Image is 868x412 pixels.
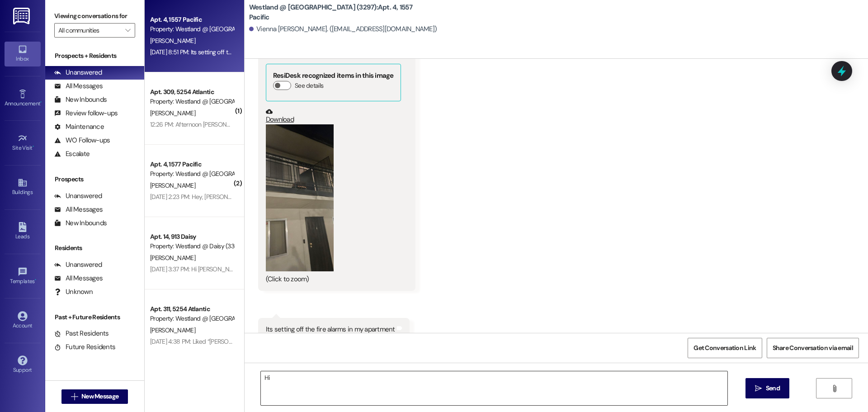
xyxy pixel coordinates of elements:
[261,371,727,405] textarea: Hi
[35,277,36,283] span: •
[266,275,401,284] div: (Click to zoom)
[54,136,110,145] div: WO Follow-ups
[5,175,41,199] a: Buildings
[54,260,102,270] div: Unanswered
[767,338,859,358] button: Share Conversation via email
[150,304,234,314] div: Apt. 311, 5254 Atlantic
[150,24,234,34] div: Property: Westland @ [GEOGRAPHIC_DATA] (3297)
[150,181,195,189] span: [PERSON_NAME]
[249,24,437,34] div: Vienna [PERSON_NAME]. ([EMAIL_ADDRESS][DOMAIN_NAME])
[150,97,234,106] div: Property: Westland @ [GEOGRAPHIC_DATA] (3283)
[150,254,195,262] span: [PERSON_NAME]
[40,99,42,105] span: •
[266,325,395,334] div: Its setting off the fire alarms in my apartment
[266,108,401,124] a: Download
[266,124,334,271] button: Zoom image
[150,193,476,201] div: [DATE] 2:23 PM: Hey, [PERSON_NAME] i just saw him, he looks like maintenance of some sort with a ...
[295,81,323,90] label: See details
[150,48,308,56] div: [DATE] 8:51 PM: Its setting off the fire alarms in my apartment
[745,378,789,398] button: Send
[150,87,234,97] div: Apt. 309, 5254 Atlantic
[54,274,103,283] div: All Messages
[150,15,234,24] div: Apt. 4, 1557 Pacific
[5,219,41,244] a: Leads
[150,120,622,128] div: 12:26 PM: Afternoon [PERSON_NAME], Was Wondering if the laundry room will be open [DATE]. I tried...
[693,343,756,353] span: Get Conversation Link
[45,51,144,61] div: Prospects + Residents
[45,175,144,184] div: Prospects
[5,308,41,333] a: Account
[54,9,135,23] label: Viewing conversations for
[13,8,32,24] img: ResiDesk Logo
[766,384,780,393] span: Send
[71,393,78,400] i: 
[45,313,144,322] div: Past + Future Residents
[54,68,102,77] div: Unanswered
[125,27,130,34] i: 
[54,109,118,118] div: Review follow-ups
[54,287,93,297] div: Unknown
[273,71,394,80] b: ResiDesk recognized items in this image
[54,122,104,132] div: Maintenance
[150,169,234,179] div: Property: Westland @ [GEOGRAPHIC_DATA] (3297)
[45,243,144,253] div: Residents
[54,191,102,201] div: Unanswered
[54,95,107,104] div: New Inbounds
[54,329,109,338] div: Past Residents
[150,265,698,273] div: [DATE] 3:37 PM: Hi [PERSON_NAME] can you give me a call. I put in a mantiance request and I got a...
[5,353,41,377] a: Support
[54,149,90,159] div: Escalate
[81,392,118,401] span: New Message
[150,232,234,242] div: Apt. 14, 913 Daisy
[5,264,41,289] a: Templates •
[150,109,195,117] span: [PERSON_NAME]
[33,143,34,150] span: •
[5,42,41,66] a: Inbox
[150,37,195,45] span: [PERSON_NAME]
[831,385,838,392] i: 
[150,314,234,323] div: Property: Westland @ [GEOGRAPHIC_DATA] (3283)
[150,160,234,169] div: Apt. 4, 1577 Pacific
[688,338,762,358] button: Get Conversation Link
[249,3,430,22] b: Westland @ [GEOGRAPHIC_DATA] (3297): Apt. 4, 1557 Pacific
[150,326,195,334] span: [PERSON_NAME]
[54,205,103,214] div: All Messages
[755,385,762,392] i: 
[54,342,115,352] div: Future Residents
[773,343,853,353] span: Share Conversation via email
[5,131,41,155] a: Site Visit •
[150,337,764,346] div: [DATE] 4:38 PM: Liked “[PERSON_NAME] (Westland @ Atlantic (3283)): Hello [PERSON_NAME]. FD & PD h...
[54,81,103,91] div: All Messages
[58,23,121,38] input: All communities
[61,389,128,404] button: New Message
[54,218,107,228] div: New Inbounds
[150,242,234,251] div: Property: Westland @ Daisy (3309)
